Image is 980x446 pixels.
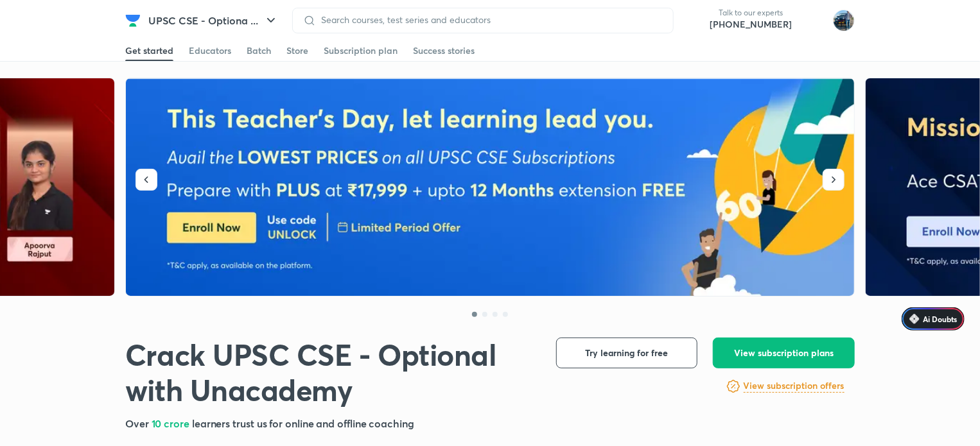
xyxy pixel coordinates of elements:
span: View subscription plans [734,347,834,359]
img: call-us [684,8,710,33]
a: View subscription offers [744,379,844,394]
a: [PHONE_NUMBER] [710,18,792,31]
img: I A S babu [833,10,855,31]
p: Talk to our experts [710,8,792,18]
h6: View subscription offers [744,379,844,393]
input: Search courses, test series and educators [316,15,663,25]
a: Store [286,40,308,61]
a: Batch [247,40,271,61]
span: Over [125,416,152,430]
button: Try learning for free [556,338,697,368]
h1: Crack UPSC CSE - Optional with Unacademy [125,338,536,408]
a: Subscription plan [324,40,398,61]
span: learners trust us for online and offline coaching [192,416,414,430]
div: Educators [189,44,231,57]
span: 10 crore [152,416,192,430]
div: Success stories [413,44,475,57]
div: Subscription plan [324,44,398,57]
a: Get started [125,40,173,61]
a: Success stories [413,40,475,61]
button: View subscription plans [713,338,855,368]
div: Store [286,44,308,57]
span: Ai Doubts [923,314,957,324]
div: Batch [247,44,271,57]
span: Try learning for free [586,347,669,359]
img: avatar [802,10,823,31]
img: Company Logo [125,13,141,28]
button: UPSC CSE - Optiona ... [141,8,286,33]
img: Icon [909,314,920,324]
a: Ai Doubts [902,307,965,330]
a: Educators [189,40,231,61]
div: Get started [125,44,173,57]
